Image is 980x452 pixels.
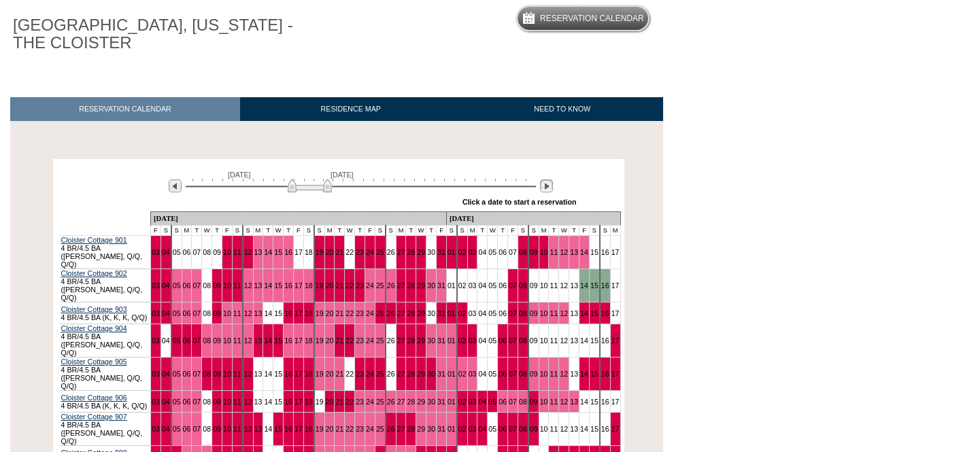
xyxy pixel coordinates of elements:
a: 23 [356,398,364,406]
a: 03 [469,336,477,345]
a: 29 [417,370,425,378]
a: 09 [213,336,221,345]
a: 14 [580,370,588,378]
a: 09 [213,425,221,433]
a: 01 [447,309,456,317]
a: 11 [233,248,241,256]
a: 07 [509,281,517,290]
a: 09 [530,370,538,378]
a: 06 [183,398,191,406]
a: 04 [162,309,170,317]
a: 17 [611,336,620,345]
a: 01 [447,370,456,378]
a: NEED TO KNOW [461,97,663,121]
a: 25 [376,370,384,378]
a: 18 [305,336,313,345]
a: 15 [274,336,282,345]
a: 24 [366,309,374,317]
a: 02 [458,248,467,256]
a: 06 [499,370,507,378]
a: 15 [590,309,598,317]
a: 14 [264,336,272,345]
a: Cloister Cottage 901 [61,236,127,244]
a: 06 [499,281,507,290]
a: 12 [560,248,568,256]
a: 03 [469,248,477,256]
a: 11 [233,336,241,345]
a: 20 [326,370,334,378]
a: 19 [316,336,324,345]
a: 31 [437,336,445,345]
a: 05 [488,309,496,317]
a: 10 [223,309,231,317]
a: 23 [356,281,364,290]
a: 04 [478,281,486,290]
a: 18 [305,398,313,406]
a: 03 [152,336,160,345]
a: 31 [437,248,445,256]
a: 13 [570,248,578,256]
a: 21 [335,398,343,406]
a: 10 [540,309,548,317]
a: 04 [162,336,170,345]
a: 06 [499,248,507,256]
a: 17 [294,309,303,317]
a: 30 [427,281,435,290]
a: 03 [469,309,477,317]
a: 22 [345,336,354,345]
a: Cloister Cottage 906 [61,394,127,402]
a: 03 [152,248,160,256]
a: 10 [223,398,231,406]
a: 15 [590,336,598,345]
a: 13 [254,398,263,406]
a: 11 [233,281,241,290]
a: 03 [469,398,477,406]
a: 18 [305,370,313,378]
a: 15 [274,309,282,317]
img: Next [540,179,553,192]
a: 07 [509,336,517,345]
a: 15 [590,370,598,378]
a: 17 [611,281,620,290]
a: 06 [183,281,191,290]
a: 09 [530,336,538,345]
a: 14 [264,309,272,317]
a: 12 [244,398,252,406]
a: 27 [397,398,405,406]
a: 28 [407,336,415,345]
a: 15 [274,248,282,256]
a: 01 [447,336,456,345]
a: 17 [611,398,620,406]
a: 13 [254,425,263,433]
a: 17 [294,370,303,378]
a: 09 [530,398,538,406]
a: 06 [183,370,191,378]
a: 10 [540,281,548,290]
a: 01 [447,281,456,290]
a: 16 [284,398,292,406]
a: 19 [316,248,324,256]
a: 31 [437,398,445,406]
a: 26 [387,336,395,345]
a: 03 [152,309,160,317]
a: 04 [162,398,170,406]
a: 15 [274,370,282,378]
a: 08 [519,398,527,406]
a: 06 [183,248,191,256]
a: 21 [335,309,343,317]
a: 30 [427,398,435,406]
a: 12 [560,336,568,345]
a: 02 [458,309,467,317]
a: 03 [152,370,160,378]
a: 14 [580,281,588,290]
a: 10 [540,370,548,378]
a: 05 [173,336,181,345]
a: RESIDENCE MAP [240,97,462,121]
a: 08 [203,336,211,345]
a: 25 [376,309,384,317]
a: 12 [244,370,252,378]
a: 07 [509,248,517,256]
a: 06 [499,398,507,406]
a: 21 [335,281,343,290]
a: 03 [469,370,477,378]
